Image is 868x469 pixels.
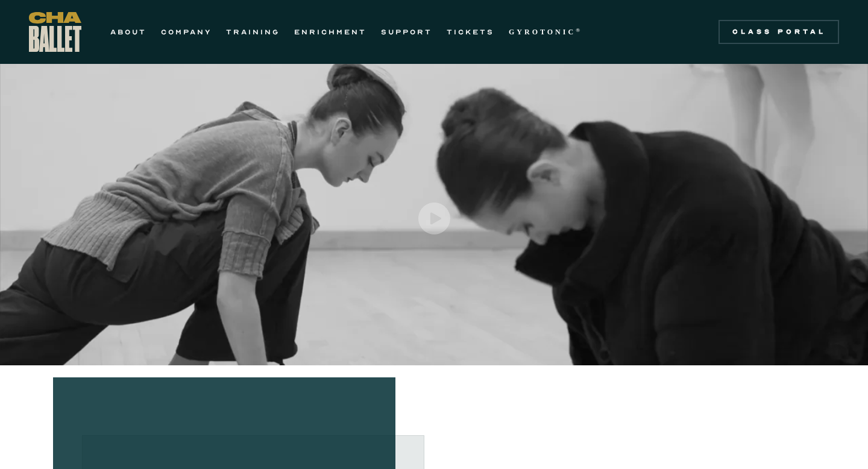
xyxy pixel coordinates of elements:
[29,12,81,52] a: home
[726,27,832,37] div: Class Portal
[226,25,280,39] a: TRAINING
[161,25,212,39] a: COMPANY
[381,25,432,39] a: SUPPORT
[294,25,366,39] a: ENRICHMENT
[110,25,146,39] a: ABOUT
[509,28,576,36] strong: GYROTONIC
[719,20,839,44] a: Class Portal
[509,25,582,39] a: GYROTONIC®
[447,25,494,39] a: TICKETS
[576,27,582,33] sup: ®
